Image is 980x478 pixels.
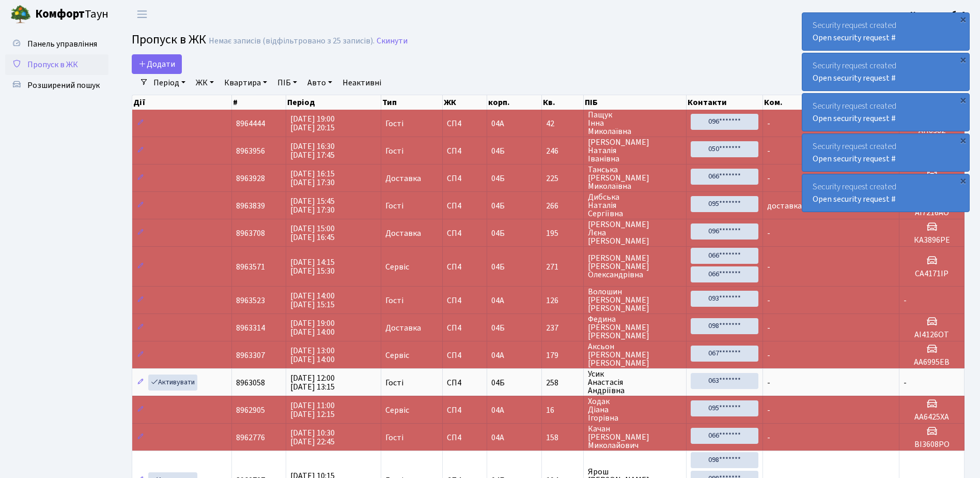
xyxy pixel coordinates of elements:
[385,434,403,442] span: Гості
[904,357,960,367] h5: АА6995ЕВ
[447,351,483,360] span: СП4
[27,80,100,91] span: Розширений пошук
[290,427,335,447] span: [DATE] 10:30 [DATE] 22:45
[236,377,265,389] span: 8963058
[546,147,579,155] span: 246
[132,31,206,49] span: Пропуск в ЖК
[192,74,218,92] a: ЖК
[385,379,403,387] span: Гості
[209,36,375,46] div: Немає записів (відфільтровано з 25 записів).
[447,174,483,183] span: СП4
[286,95,381,110] th: Період
[447,296,483,305] span: СП4
[588,193,682,218] span: Дибська Наталія Сергіївна
[767,261,770,273] span: -
[236,322,265,334] span: 8963314
[588,315,682,340] span: Федина [PERSON_NAME] [PERSON_NAME]
[132,54,182,74] a: Додати
[35,6,85,22] b: Комфорт
[802,53,969,91] div: Security request created
[290,257,335,277] span: [DATE] 14:15 [DATE] 15:30
[447,119,483,128] span: СП4
[588,254,682,279] span: [PERSON_NAME] [PERSON_NAME] Олександрівна
[385,174,421,183] span: Доставка
[767,350,770,361] span: -
[132,95,232,110] th: Дії
[588,166,682,190] span: Танська [PERSON_NAME] Миколаївна
[487,95,542,110] th: корп.
[290,372,335,393] span: [DATE] 12:00 [DATE] 13:15
[588,111,682,136] span: Пащук Інна Миколаївна
[588,425,682,450] span: Качан [PERSON_NAME] Миколайович
[290,141,335,161] span: [DATE] 16:30 [DATE] 17:45
[303,74,336,92] a: Авто
[385,406,409,414] span: Сервіс
[236,118,265,129] span: 8964444
[290,318,335,338] span: [DATE] 19:00 [DATE] 14:00
[491,261,505,273] span: 04Б
[138,58,175,70] span: Додати
[546,229,579,237] span: 195
[687,95,763,110] th: Контакти
[584,95,687,110] th: ПІБ
[385,324,421,332] span: Доставка
[236,295,265,306] span: 8963523
[236,145,265,157] span: 8963956
[236,261,265,273] span: 8963571
[290,113,335,133] span: [DATE] 19:00 [DATE] 20:15
[5,75,108,96] a: Розширений пошук
[148,375,197,391] a: Активувати
[813,113,896,124] a: Open security request #
[236,200,265,212] span: 8963839
[546,263,579,271] span: 271
[904,377,907,389] span: -
[447,324,483,332] span: СП4
[236,173,265,184] span: 8963928
[447,379,483,387] span: СП4
[491,405,504,416] span: 04А
[491,295,504,306] span: 04А
[546,174,579,183] span: 225
[767,200,875,212] span: доставка ле [PERSON_NAME]
[385,351,409,360] span: Сервіс
[290,223,335,243] span: [DATE] 15:00 [DATE] 16:45
[813,32,896,43] a: Open security request #
[904,269,960,279] h5: СА4171ІР
[447,147,483,155] span: СП4
[546,324,579,332] span: 237
[546,202,579,210] span: 266
[491,200,505,212] span: 04Б
[767,295,770,306] span: -
[767,432,770,443] span: -
[491,377,505,389] span: 04Б
[802,94,969,131] div: Security request created
[447,263,483,271] span: СП4
[236,350,265,361] span: 8963307
[338,74,385,92] a: Неактивні
[904,208,960,218] h5: АІ7216АО
[290,290,335,310] span: [DATE] 14:00 [DATE] 15:15
[236,228,265,239] span: 8963708
[904,235,960,245] h5: КА3896РЕ
[491,118,504,129] span: 04А
[149,74,190,92] a: Період
[290,400,335,420] span: [DATE] 11:00 [DATE] 12:15
[129,6,155,23] button: Переключити навігацію
[385,296,403,305] span: Гості
[385,147,403,155] span: Гості
[767,173,770,184] span: -
[491,228,505,239] span: 04Б
[767,377,770,389] span: -
[546,119,579,128] span: 42
[904,330,960,340] h5: AI4126OT
[767,118,770,129] span: -
[546,296,579,305] span: 126
[958,135,968,145] div: ×
[904,295,907,306] span: -
[447,229,483,237] span: СП4
[588,342,682,367] span: Аксьон [PERSON_NAME] [PERSON_NAME]
[491,432,504,443] span: 04А
[491,350,504,361] span: 04А
[447,434,483,442] span: СП4
[290,196,335,216] span: [DATE] 15:45 [DATE] 17:30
